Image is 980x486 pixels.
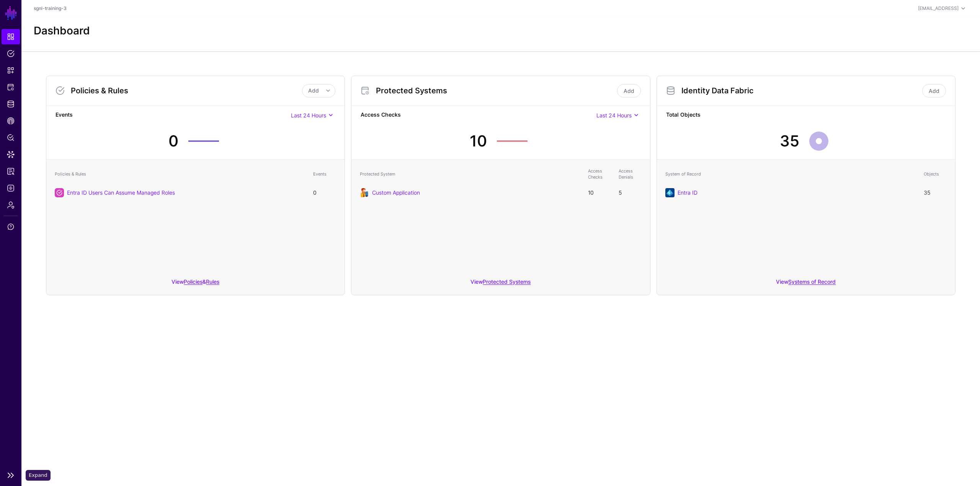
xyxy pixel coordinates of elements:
a: Add [922,84,946,98]
th: System of Record [661,164,920,184]
h3: Policies & Rules [71,86,302,95]
a: SGNL [5,5,18,21]
th: Access Denials [615,164,645,184]
div: 10 [470,130,487,153]
th: Policies & Rules [51,164,309,184]
strong: Events [56,111,291,120]
strong: Access Checks [361,111,596,120]
h3: Identity Data Fabric [681,86,921,95]
a: Identity Data Fabric [2,96,20,112]
a: Custom Application [372,189,420,196]
span: Policy Lens [7,134,15,141]
a: Add [617,84,641,98]
h3: Protected Systems [376,86,615,95]
a: Policy Lens [2,130,20,145]
span: Snippets [7,67,15,74]
span: Logs [7,184,15,192]
img: svg+xml;base64,PHN2ZyB3aWR0aD0iOTgiIGhlaWdodD0iMTIyIiB2aWV3Qm94PSIwIDAgOTggMTIyIiBmaWxsPSJub25lIi... [360,188,369,197]
td: 10 [584,184,615,201]
span: Identity Data Fabric [7,100,15,108]
span: Last 24 Hours [596,112,632,119]
a: Protected Systems [483,278,531,285]
div: 0 [168,130,178,153]
th: Protected System [356,164,584,184]
a: Reports [2,164,20,179]
span: Add [308,87,319,94]
span: Policies [7,50,15,57]
a: Admin [2,197,20,213]
a: CAEP Hub [2,113,20,128]
div: [EMAIL_ADDRESS] [918,5,959,12]
a: Systems of Record [788,278,836,285]
a: Dashboard [2,29,20,44]
div: View & [46,273,345,295]
th: Events [309,164,340,184]
a: Data Lens [2,147,20,162]
span: Last 24 Hours [291,112,326,119]
span: CAEP Hub [7,117,15,125]
a: Protected Systems [2,80,20,95]
td: 5 [615,184,645,201]
div: View [351,273,650,295]
td: 0 [309,184,340,201]
span: Admin [7,201,15,209]
a: Policies [184,278,203,285]
strong: Total Objects [666,111,946,120]
div: Expand [26,470,51,481]
a: Logs [2,180,20,196]
a: Snippets [2,63,20,78]
th: Access Checks [584,164,615,184]
a: sgnl-training-3 [34,5,67,11]
img: svg+xml;base64,PHN2ZyB3aWR0aD0iNjQiIGhlaWdodD0iNjQiIHZpZXdCb3g9IjAgMCA2NCA2NCIgZmlsbD0ibm9uZSIgeG... [665,188,675,197]
div: 35 [780,130,799,153]
div: View [657,273,955,295]
h2: Dashboard [34,24,90,37]
a: Entra ID Users Can Assume Managed Roles [67,189,175,196]
span: Protected Systems [7,83,15,91]
span: Dashboard [7,33,15,41]
td: 35 [920,184,951,201]
span: Support [7,223,15,231]
span: Reports [7,167,15,175]
th: Objects [920,164,951,184]
a: Entra ID [678,189,697,196]
a: Policies [2,46,20,61]
a: Rules [206,278,219,285]
span: Data Lens [7,151,15,158]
